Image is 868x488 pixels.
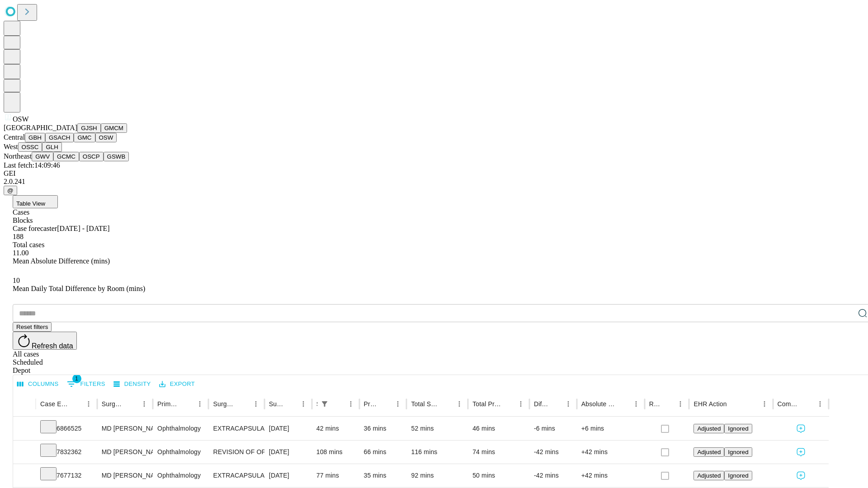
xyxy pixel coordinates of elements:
[316,417,355,440] div: 42 mins
[549,398,562,410] button: Sort
[13,257,110,265] span: Mean Absolute Difference (mins)
[40,417,93,440] div: 6866525
[213,441,259,464] div: REVISION OF OPERATIVE WOUND [MEDICAL_DATA] [MEDICAL_DATA]
[674,398,687,410] button: Menu
[514,398,527,410] button: Menu
[693,471,724,480] button: Adjusted
[102,464,148,487] div: MD [PERSON_NAME] [PERSON_NAME]
[269,400,283,408] div: Surgery Date
[13,322,52,332] button: Reset filters
[661,398,674,410] button: Sort
[70,398,82,410] button: Sort
[649,400,661,408] div: Resolved in EHR
[318,398,331,410] button: Show filters
[57,225,109,232] span: [DATE] - [DATE]
[13,115,29,123] span: OSW
[157,417,204,440] div: Ophthalmology
[79,152,104,161] button: OSCP
[125,398,138,410] button: Sort
[581,417,640,440] div: +6 mins
[82,398,95,410] button: Menu
[693,400,726,408] div: EHR Action
[502,398,514,410] button: Sort
[102,417,148,440] div: MD [PERSON_NAME] [PERSON_NAME]
[32,152,53,161] button: GWV
[269,464,307,487] div: [DATE]
[101,123,127,133] button: GMCM
[581,441,640,464] div: +42 mins
[213,417,259,440] div: EXTRACAPSULAR CATARACT REMOVAL WITH [MEDICAL_DATA]
[411,464,463,487] div: 92 mins
[630,398,642,410] button: Menu
[213,464,259,487] div: EXTRACAPSULAR CATARACT REMOVAL WITH [MEDICAL_DATA]
[4,169,864,178] div: GEI
[237,398,250,410] button: Sort
[297,398,310,410] button: Menu
[4,143,18,150] span: West
[40,441,93,464] div: 7832362
[581,400,616,408] div: Absolute Difference
[472,400,501,408] div: Total Predicted Duration
[440,398,453,410] button: Sort
[18,142,42,152] button: OSSC
[693,447,724,457] button: Adjusted
[250,398,262,410] button: Menu
[332,398,344,410] button: Sort
[13,285,145,292] span: Mean Daily Total Difference by Room (mins)
[724,471,752,480] button: Ignored
[13,195,58,208] button: Table View
[95,133,117,142] button: OSW
[40,464,93,487] div: 7677132
[411,417,463,440] div: 52 mins
[13,233,24,240] span: 188
[316,400,317,408] div: Scheduled In Room Duration
[284,398,297,410] button: Sort
[269,441,307,464] div: [DATE]
[4,133,25,141] span: Central
[157,377,197,391] button: Export
[534,464,572,487] div: -42 mins
[379,398,392,410] button: Sort
[697,449,721,455] span: Adjusted
[13,277,20,284] span: 10
[4,186,17,195] button: @
[316,464,355,487] div: 77 mins
[728,449,748,455] span: Ignored
[16,200,45,207] span: Table View
[318,398,331,410] div: 1 active filter
[157,441,204,464] div: Ophthalmology
[269,417,307,440] div: [DATE]
[364,400,378,408] div: Predicted In Room Duration
[534,417,572,440] div: -6 mins
[53,152,79,161] button: GCMC
[18,468,31,484] button: Expand
[411,400,439,408] div: Total Scheduled Duration
[213,400,236,408] div: Surgery Name
[728,398,741,410] button: Sort
[472,464,525,487] div: 50 mins
[814,398,826,410] button: Menu
[693,424,724,433] button: Adjusted
[411,441,463,464] div: 116 mins
[157,400,180,408] div: Primary Service
[18,421,31,437] button: Expand
[724,447,752,457] button: Ignored
[65,377,108,391] button: Show filters
[13,241,44,249] span: Total cases
[617,398,630,410] button: Sort
[778,400,800,408] div: Comments
[534,400,548,408] div: Difference
[77,123,101,133] button: GJSH
[364,417,402,440] div: 36 mins
[801,398,814,410] button: Sort
[697,472,721,479] span: Adjusted
[42,142,61,152] button: GLH
[758,398,771,410] button: Menu
[697,425,721,432] span: Adjusted
[316,441,355,464] div: 108 mins
[4,161,60,169] span: Last fetch: 14:09:46
[25,133,45,142] button: GBH
[138,398,151,410] button: Menu
[562,398,575,410] button: Menu
[364,441,402,464] div: 66 mins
